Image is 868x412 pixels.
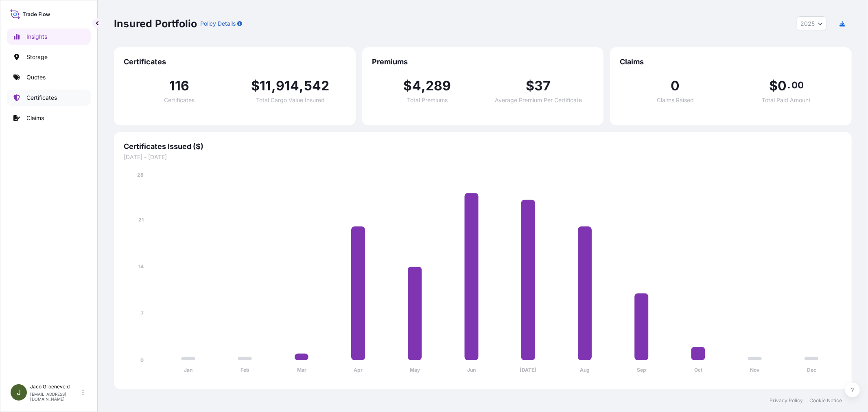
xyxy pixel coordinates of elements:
span: [DATE] - [DATE] [124,153,842,161]
tspan: 7 [141,310,144,316]
span: 116 [169,79,190,92]
a: Insights [7,28,91,45]
tspan: Feb [241,367,249,373]
tspan: [DATE] [520,367,537,373]
tspan: Oct [694,367,703,373]
span: 542 [304,79,330,92]
p: Claims [26,114,44,122]
span: Claims [620,57,842,67]
span: Claims Raised [657,97,694,103]
p: Quotes [26,73,46,81]
p: Jaco Groeneveld [30,384,81,390]
p: Insights [26,33,47,41]
span: Certificates [164,97,195,103]
span: J [17,388,21,397]
tspan: Apr [354,367,363,373]
a: Privacy Policy [770,397,803,404]
p: [EMAIL_ADDRESS][DOMAIN_NAME] [30,392,81,401]
span: $ [251,79,260,92]
span: Average Premium Per Certificate [495,97,582,103]
button: Year Selector [797,16,826,31]
span: $ [769,79,778,92]
p: Storage [26,53,48,61]
span: 11 [260,79,271,92]
tspan: Jun [467,367,476,373]
tspan: Sep [637,367,646,373]
span: $ [403,79,412,92]
span: Certificates [124,57,346,67]
tspan: Mar [297,367,306,373]
span: Certificates Issued ($) [124,142,842,151]
tspan: 14 [138,263,144,270]
span: 914 [276,79,300,92]
tspan: 0 [140,357,144,363]
span: , [300,79,304,92]
tspan: May [410,367,420,373]
span: . [788,82,791,88]
a: Certificates [7,90,91,106]
span: , [421,79,426,92]
span: Total Premiums [407,97,448,103]
tspan: 28 [137,172,144,178]
span: 289 [426,79,451,92]
span: , [271,79,276,92]
span: 2025 [800,20,815,28]
span: $ [526,79,534,92]
span: 4 [412,79,421,92]
span: 0 [671,79,680,92]
tspan: 21 [138,217,144,223]
span: Total Paid Amount [762,97,811,103]
a: Storage [7,49,91,65]
tspan: Dec [807,367,816,373]
tspan: Nov [750,367,760,373]
p: Certificates [26,94,57,102]
span: 0 [778,79,787,92]
a: Cookie Notice [809,397,842,404]
tspan: Aug [580,367,590,373]
p: Policy Details [200,20,236,28]
span: Premiums [372,57,594,67]
span: 37 [534,79,551,92]
a: Claims [7,110,91,126]
tspan: Jan [184,367,192,373]
span: 00 [791,82,804,88]
span: Total Cargo Value Insured [256,97,325,103]
a: Quotes [7,69,91,85]
p: Insured Portfolio [114,17,197,30]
